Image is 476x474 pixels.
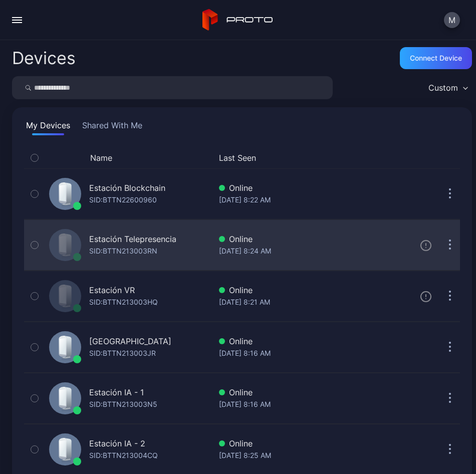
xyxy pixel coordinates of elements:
[219,437,412,449] div: Online
[444,12,460,28] button: M
[89,296,158,308] div: SID: BTTN213003HQ
[90,152,112,164] button: Name
[89,194,157,206] div: SID: BTTN22600960
[80,119,144,135] button: Shared With Me
[219,449,412,461] div: [DATE] 8:25 AM
[219,386,412,398] div: Online
[219,335,412,347] div: Online
[400,47,472,69] button: Connect device
[89,449,158,461] div: SID: BTTN213004CQ
[89,233,176,245] div: Estación Telepresencia
[89,284,135,296] div: Estación VR
[89,347,156,359] div: SID: BTTN213003JR
[89,398,157,410] div: SID: BTTN213003N5
[89,386,144,398] div: Estación IA - 1
[24,119,72,135] button: My Devices
[219,296,412,308] div: [DATE] 8:21 AM
[428,83,458,93] div: Custom
[219,194,412,206] div: [DATE] 8:22 AM
[219,347,412,359] div: [DATE] 8:16 AM
[89,437,145,449] div: Estación IA - 2
[219,233,412,245] div: Online
[89,245,157,257] div: SID: BTTN213003RN
[440,152,460,164] div: Options
[89,182,165,194] div: Estación Blockchain
[219,284,412,296] div: Online
[219,182,412,194] div: Online
[89,335,171,347] div: [GEOGRAPHIC_DATA]
[219,152,408,164] button: Last Seen
[219,245,412,257] div: [DATE] 8:24 AM
[410,54,462,62] div: Connect device
[416,152,428,164] div: Update Device
[219,398,412,410] div: [DATE] 8:16 AM
[12,49,76,67] h2: Devices
[423,76,472,99] button: Custom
